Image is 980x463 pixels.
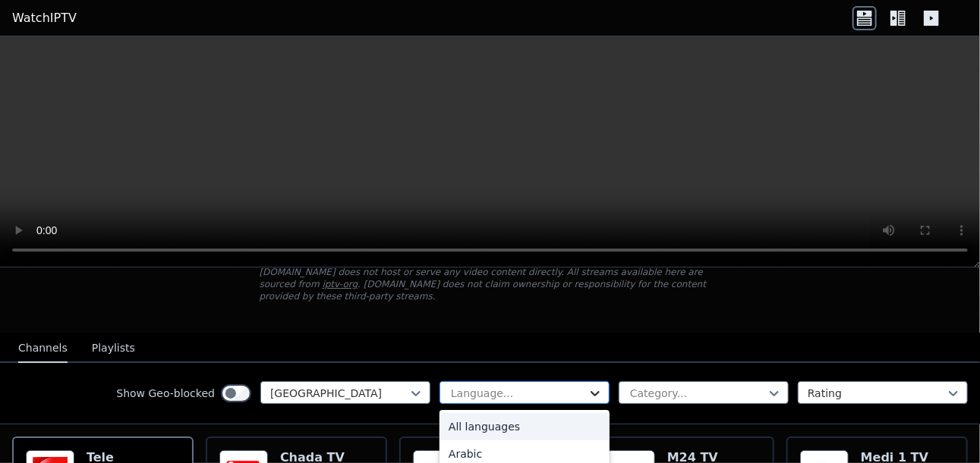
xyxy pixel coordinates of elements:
[440,413,610,440] div: All languages
[323,279,358,289] a: iptv-org
[18,334,68,363] button: Channels
[116,386,215,401] label: Show Geo-blocked
[92,334,135,363] button: Playlists
[260,266,721,302] p: [DOMAIN_NAME] does not host or serve any video content directly. All streams available here are s...
[12,9,77,27] a: WatchIPTV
